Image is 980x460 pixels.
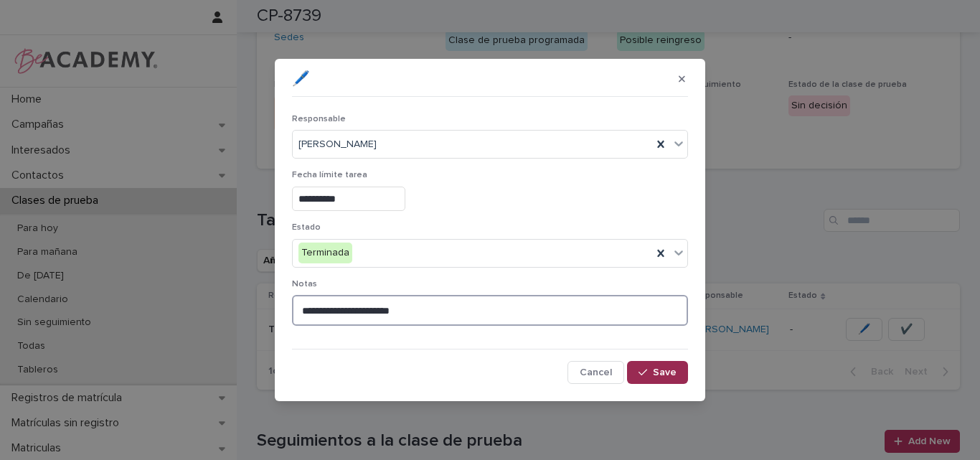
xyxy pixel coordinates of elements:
button: Cancel [567,361,624,384]
button: Save [627,361,688,384]
span: Estado [292,223,321,232]
span: [PERSON_NAME] [298,137,377,152]
span: Responsable [292,115,346,123]
p: 🖊️ [292,70,310,88]
div: Terminada [298,243,352,263]
span: Cancel [580,367,612,377]
span: Notas [292,280,317,288]
span: Save [653,367,677,377]
span: Fecha límite tarea [292,171,367,179]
